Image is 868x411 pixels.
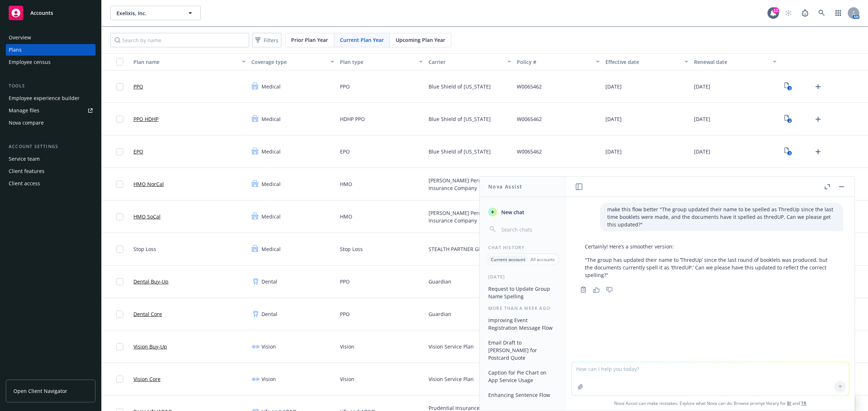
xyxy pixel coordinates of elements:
button: Effective date [603,53,691,70]
p: Certainly! Here’s a smoother version: [585,243,836,250]
span: [DATE] [605,115,622,123]
button: Renewal date [691,53,780,70]
input: Toggle Row Selected [116,213,123,220]
span: [DATE] [605,83,622,90]
span: W0065462 [517,83,542,90]
a: Client access [6,178,95,189]
input: Toggle Row Selected [116,376,123,383]
div: Overview [9,32,31,43]
button: Enhancing Sentence Flow [485,389,560,401]
span: Medical [261,245,281,253]
span: [PERSON_NAME] Permanente Insurance Company [429,209,511,224]
div: [DATE] [480,274,566,280]
span: Vision [340,375,354,383]
button: Policy # [514,53,603,70]
a: Nova compare [6,117,95,129]
input: Toggle Row Selected [116,83,123,90]
input: Search chats [500,224,557,234]
button: Filters [252,33,281,47]
div: Nova compare [9,117,44,129]
span: PPO [340,310,350,318]
span: HMO [340,213,352,220]
div: Coverage type [251,58,326,66]
span: Medical [261,83,281,90]
div: Tools [6,82,95,90]
a: Upload Plan Documents [812,81,824,92]
a: Plans [6,44,95,56]
p: Current account [491,256,526,263]
div: Carrier [429,58,503,66]
span: [DATE] [694,83,710,90]
span: PPO [340,278,350,285]
button: New chat [485,205,560,219]
span: Stop Loss [340,245,363,253]
a: Vision Buy-Up [133,343,167,350]
button: Coverage type [248,53,337,70]
span: New chat [500,208,524,216]
svg: Copy to clipboard [580,286,587,293]
span: W0065462 [517,115,542,123]
button: Plan name [131,53,248,70]
h1: Nova Assist [488,183,522,190]
span: Vision [340,343,354,350]
input: Toggle Row Selected [116,148,123,155]
a: View Plan Documents [782,146,794,157]
a: BI [787,400,791,406]
a: View Plan Documents [782,113,794,125]
span: [DATE] [605,148,622,155]
a: Search [814,6,829,20]
span: Blue Shield of [US_STATE] [429,83,491,90]
a: Accounts [6,3,95,23]
div: Service team [9,153,40,165]
div: Client access [9,178,40,189]
button: Plan type [337,53,426,70]
span: Vision Service Plan [429,375,474,383]
a: Start snowing [781,6,796,20]
div: Plans [9,44,22,56]
text: 3 [788,151,790,156]
span: Exelixis, Inc. [116,9,179,17]
a: Report a Bug [798,6,812,20]
a: HMO NorCal [133,180,164,188]
span: Guardian [429,310,451,318]
a: Manage files [6,105,95,116]
span: Guardian [429,278,451,285]
input: Select all [116,58,123,65]
text: 2 [788,118,790,123]
a: Dental Core [133,310,162,318]
p: make this flow better "The group updated their name to be spelled as ThredUp since the last time ... [607,205,836,228]
button: Email Draft to [PERSON_NAME] for Postcard Quote [485,337,560,364]
input: Toggle Row Selected [116,181,123,188]
span: Medical [261,148,281,155]
a: Switch app [831,6,846,20]
a: EPO [133,148,143,155]
a: TR [801,400,807,406]
input: Toggle Row Selected [116,246,123,253]
a: PPO HDHP [133,115,158,123]
span: HMO [340,180,352,188]
span: Blue Shield of [US_STATE] [429,148,491,155]
a: Service team [6,153,95,165]
span: Current Plan Year [340,36,384,44]
span: Dental [261,310,277,318]
p: "The group has updated their name to ‘ThredUp’ since the last round of booklets was produced, but... [585,256,836,279]
span: Dental [261,278,277,285]
a: HMO SoCal [133,213,161,220]
span: Nova Assist can make mistakes. Explore what Nova can do: Browse prompt library for and [569,396,852,411]
span: EPO [340,148,350,155]
input: Search by name [110,33,249,47]
div: Renewal date [694,58,769,66]
div: Employee experience builder [9,92,80,104]
span: Open Client Navigator [13,387,67,395]
span: Prior Plan Year [291,36,328,44]
a: Client features [6,165,95,177]
span: W0065462 [517,148,542,155]
span: STEALTH PARTNER GROUP [429,245,492,253]
span: PPO [340,83,350,90]
div: Plan type [340,58,415,66]
span: Vision [261,343,276,350]
div: Client features [9,165,44,177]
div: Effective date [605,58,680,66]
button: Caption for Pie Chart on App Service Usage [485,367,560,386]
a: View Plan Documents [782,81,794,92]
